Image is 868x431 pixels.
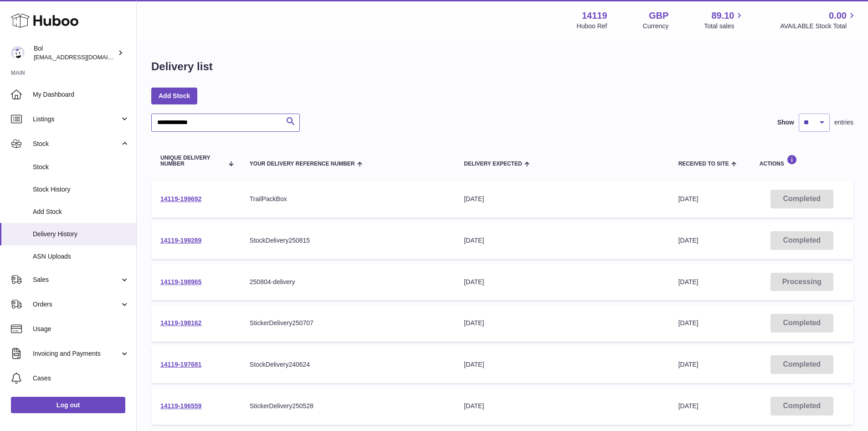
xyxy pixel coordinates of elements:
span: AVAILABLE Stock Total [780,22,857,31]
span: Your Delivery Reference Number [250,161,355,167]
span: Delivery Expected [464,161,522,167]
span: Add Stock [33,208,129,216]
span: My Dashboard [33,90,129,99]
span: Stock [33,163,129,171]
div: [DATE] [464,319,660,327]
span: 89.10 [711,10,734,22]
span: Usage [33,325,129,333]
a: 14119-198162 [160,319,201,327]
strong: 14119 [582,10,607,22]
span: [EMAIL_ADDRESS][DOMAIN_NAME] [34,53,134,61]
div: Bol [34,44,116,62]
span: Total sales [704,22,745,31]
a: 14119-198965 [160,278,201,286]
div: StockDelivery240624 [250,360,446,369]
div: [DATE] [464,402,660,410]
a: Log out [11,397,125,413]
div: 250804-delivery [250,278,446,286]
a: 0.00 AVAILABLE Stock Total [780,10,857,31]
div: [DATE] [464,195,660,203]
strong: GBP [649,10,668,22]
div: Currency [643,22,669,31]
div: Actions [760,155,844,167]
div: Huboo Ref [577,22,607,31]
span: Listings [33,115,120,124]
span: Invoicing and Payments [33,349,120,358]
label: Show [777,118,794,127]
span: entries [834,118,853,127]
div: [DATE] [464,236,660,245]
span: [DATE] [678,195,699,203]
span: Orders [33,300,120,309]
span: [DATE] [678,237,699,244]
span: [DATE] [678,402,699,410]
span: Stock [33,140,120,148]
span: 0.00 [829,10,847,22]
img: internalAdmin-14119@internal.huboo.com [11,46,25,60]
span: Delivery History [33,230,129,239]
div: StickerDelivery250528 [250,402,446,410]
div: [DATE] [464,278,660,286]
div: [DATE] [464,360,660,369]
span: Received to Site [678,161,729,167]
span: Stock History [33,185,129,194]
div: TrailPackBox [250,195,446,203]
a: 89.10 Total sales [704,10,745,31]
span: Cases [33,374,129,383]
span: [DATE] [678,278,699,286]
span: [DATE] [678,319,699,327]
a: 14119-199692 [160,195,201,203]
a: Add Stock [151,88,197,104]
span: [DATE] [678,361,699,368]
span: ASN Uploads [33,252,129,261]
span: Sales [33,275,120,284]
a: 14119-197681 [160,361,201,368]
h1: Delivery list [151,59,213,74]
div: StickerDelivery250707 [250,319,446,327]
a: 14119-196559 [160,402,201,410]
a: 14119-199289 [160,237,201,244]
span: Unique Delivery Number [160,155,223,167]
div: StockDelivery250815 [250,236,446,245]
